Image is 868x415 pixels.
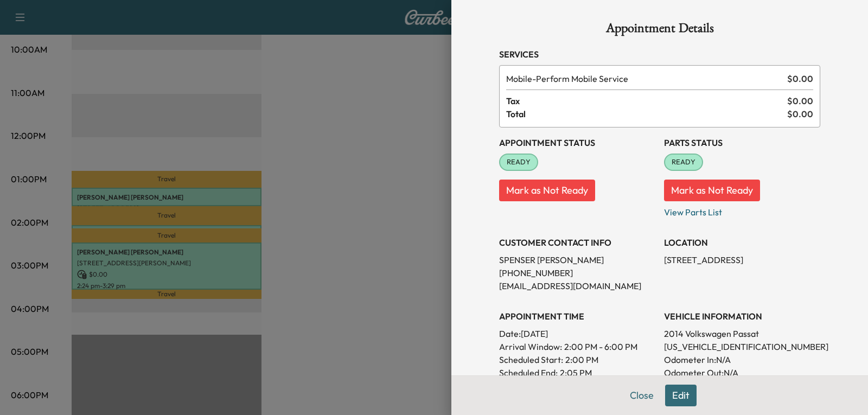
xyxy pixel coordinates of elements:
[564,340,637,353] span: 2:00 PM - 6:00 PM
[499,266,655,279] p: [PHONE_NUMBER]
[664,180,760,201] button: Mark as Not Ready
[665,385,697,406] button: Edit
[499,327,655,340] p: Date: [DATE]
[664,340,820,353] p: [US_VEHICLE_IDENTIFICATION_NUMBER]
[664,310,820,323] h3: VEHICLE INFORMATION
[499,180,595,201] button: Mark as Not Ready
[499,22,820,39] h1: Appointment Details
[665,157,702,168] span: READY
[664,201,820,219] p: View Parts List
[664,253,820,266] p: [STREET_ADDRESS]
[506,107,787,120] span: Total
[787,94,813,107] span: $ 0.00
[787,107,813,120] span: $ 0.00
[499,340,655,353] p: Arrival Window:
[664,236,820,249] h3: LOCATION
[506,94,787,107] span: Tax
[499,136,655,149] h3: Appointment Status
[499,353,563,366] p: Scheduled Start:
[506,72,783,85] span: Perform Mobile Service
[499,48,820,61] h3: Services
[664,327,820,340] p: 2014 Volkswagen Passat
[499,366,558,379] p: Scheduled End:
[664,366,820,379] p: Odometer Out: N/A
[560,366,592,379] p: 2:05 PM
[565,353,598,366] p: 2:00 PM
[499,236,655,249] h3: CUSTOMER CONTACT INFO
[499,310,655,323] h3: APPOINTMENT TIME
[787,72,813,85] span: $ 0.00
[500,157,537,168] span: READY
[499,253,655,266] p: SPENSER [PERSON_NAME]
[664,136,820,149] h3: Parts Status
[623,385,661,406] button: Close
[664,353,820,366] p: Odometer In: N/A
[499,279,655,292] p: [EMAIL_ADDRESS][DOMAIN_NAME]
